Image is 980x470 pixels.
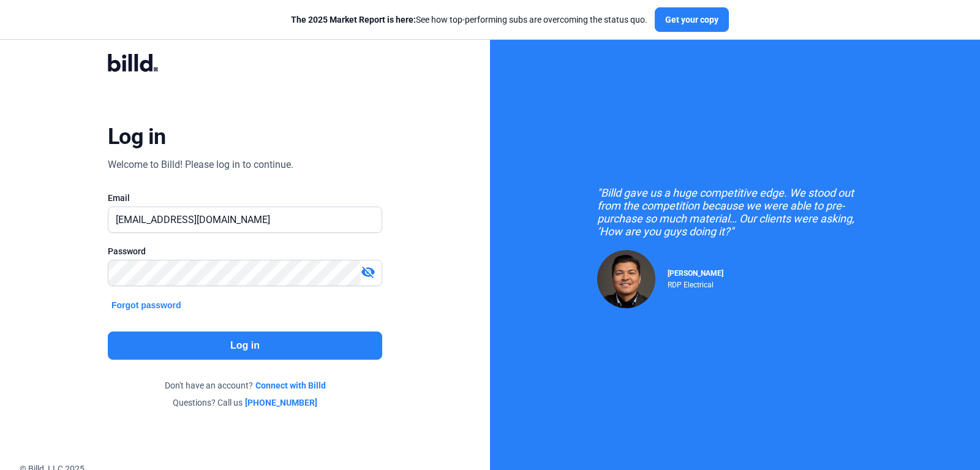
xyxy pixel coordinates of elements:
[108,245,382,257] div: Password
[245,396,317,409] a: [PHONE_NUMBER]
[108,396,382,409] div: Questions? Call us
[291,13,647,26] div: See how top-performing subs are overcoming the status quo.
[668,269,723,278] span: [PERSON_NAME]
[597,250,655,308] img: Raul Pacheco
[597,186,873,238] div: "Billd gave us a huge competitive edge. We stood out from the competition because we were able to...
[108,157,293,172] div: Welcome to Billd! Please log in to continue.
[361,265,375,279] mat-icon: visibility_off
[108,123,166,150] div: Log in
[668,278,723,289] div: RDP Electrical
[108,379,382,392] div: Don't have an account?
[291,15,416,25] span: The 2025 Market Report is here:
[655,7,729,32] button: Get your copy
[108,332,382,360] button: Log in
[255,379,326,392] a: Connect with Billd
[108,298,185,312] button: Forgot password
[108,192,382,204] div: Email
